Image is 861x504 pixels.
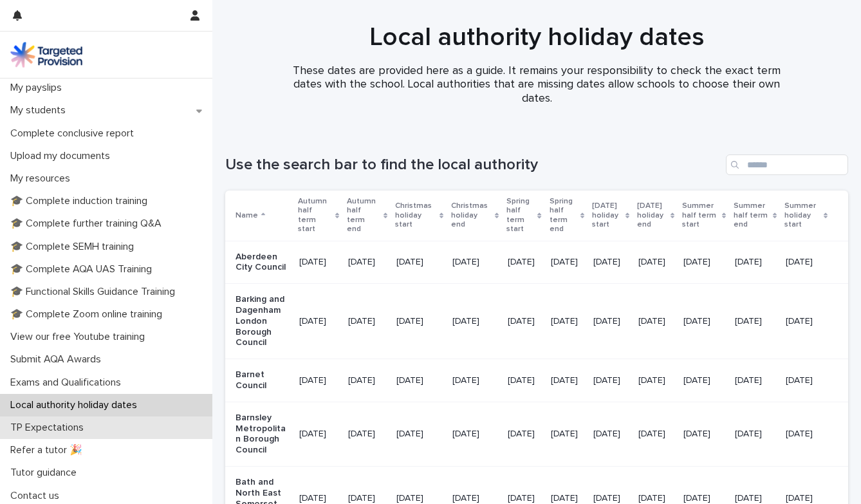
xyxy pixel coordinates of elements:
p: [DATE] [299,375,338,386]
p: [DATE] [348,257,386,268]
p: Complete conclusive report [5,127,144,140]
p: [DATE] holiday end [637,199,667,232]
p: Upload my documents [5,150,120,162]
p: 🎓 Complete AQA UAS Training [5,263,162,275]
p: [DATE] [452,316,497,327]
p: [DATE] [735,316,775,327]
p: [DATE] [452,493,497,504]
p: 🎓 Complete further training Q&A [5,218,172,230]
p: [DATE] [786,375,828,386]
p: [DATE] [593,375,628,386]
p: [DATE] [551,493,583,504]
p: [DATE] [551,429,583,440]
tr: Barking and Dagenham London Borough Council[DATE][DATE][DATE][DATE][DATE][DATE][DATE][DATE][DATE]... [225,284,848,359]
p: Barking and Dagenham London Borough Council [236,294,289,348]
p: [DATE] [735,429,775,440]
p: [DATE] [638,375,673,386]
p: [DATE] holiday start [592,199,622,232]
tr: Barnet Council[DATE][DATE][DATE][DATE][DATE][DATE][DATE][DATE][DATE][DATE][DATE] [225,359,848,402]
p: Contact us [5,490,69,502]
p: [DATE] [508,316,541,327]
p: View our free Youtube training [5,331,155,343]
p: [DATE] [396,257,442,268]
tr: Barnsley Metropolitan Borough Council[DATE][DATE][DATE][DATE][DATE][DATE][DATE][DATE][DATE][DATE]... [225,402,848,466]
p: [DATE] [452,429,497,440]
p: My students [5,104,76,117]
p: Exams and Qualifications [5,377,131,389]
p: [DATE] [396,493,442,504]
tr: Aberdeen City Council[DATE][DATE][DATE][DATE][DATE][DATE][DATE][DATE][DATE][DATE][DATE] [225,241,848,284]
p: [DATE] [593,316,628,327]
p: Aberdeen City Council [236,252,289,274]
p: My resources [5,173,80,185]
p: [DATE] [452,257,497,268]
p: TP Expectations [5,422,94,434]
p: 🎓 Functional Skills Guidance Training [5,286,185,298]
p: [DATE] [551,257,583,268]
p: Autumn half term start [298,194,331,237]
p: [DATE] [508,257,541,268]
p: Local authority holiday dates [5,399,147,411]
p: [DATE] [786,316,828,327]
p: Summer half term start [682,199,718,232]
p: [DATE] [551,375,583,386]
p: [DATE] [638,257,673,268]
p: [DATE] [299,493,338,504]
p: Barnsley Metropolitan Borough Council [236,413,289,456]
h1: Local authority holiday dates [225,22,848,53]
p: [DATE] [735,375,775,386]
p: Name [236,209,258,223]
h1: Use the search bar to find the local authority [225,156,721,174]
p: 🎓 Complete Zoom online training [5,308,172,321]
input: Search [726,154,848,175]
p: [DATE] [786,257,828,268]
p: [DATE] [683,493,725,504]
p: [DATE] [638,493,673,504]
p: Christmas holiday end [451,199,492,232]
p: [DATE] [593,429,628,440]
p: My payslips [5,82,72,94]
p: [DATE] [508,375,541,386]
p: Spring half term end [550,194,577,237]
p: Barnet Council [236,369,289,391]
p: 🎓 Complete SEMH training [5,241,144,253]
p: 🎓 Complete induction training [5,195,158,207]
p: [DATE] [508,493,541,504]
p: [DATE] [299,257,338,268]
p: [DATE] [551,316,583,327]
p: [DATE] [396,375,442,386]
p: [DATE] [452,375,497,386]
p: [DATE] [508,429,541,440]
p: [DATE] [638,429,673,440]
p: Refer a tutor 🎉 [5,444,93,456]
p: [DATE] [683,316,725,327]
p: [DATE] [348,375,386,386]
img: M5nRWzHhSzIhMunXDL62 [10,42,82,68]
p: [DATE] [396,429,442,440]
p: [DATE] [735,493,775,504]
p: Tutor guidance [5,467,87,479]
p: [DATE] [786,429,828,440]
p: [DATE] [683,375,725,386]
p: [DATE] [299,429,338,440]
p: Christmas holiday start [395,199,436,232]
p: Summer holiday start [784,199,820,232]
p: [DATE] [593,257,628,268]
p: [DATE] [348,316,386,327]
p: These dates are provided here as a guide. It remains your responsibility to check the exact term ... [279,64,794,106]
p: [DATE] [348,493,386,504]
p: [DATE] [786,493,828,504]
p: [DATE] [683,429,725,440]
p: [DATE] [638,316,673,327]
p: [DATE] [735,257,775,268]
p: [DATE] [683,257,725,268]
p: Spring half term start [506,194,534,237]
p: Submit AQA Awards [5,353,111,366]
p: [DATE] [396,316,442,327]
p: Autumn half term end [347,194,380,237]
p: [DATE] [299,316,338,327]
p: [DATE] [593,493,628,504]
p: [DATE] [348,429,386,440]
p: Summer half term end [734,199,770,232]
